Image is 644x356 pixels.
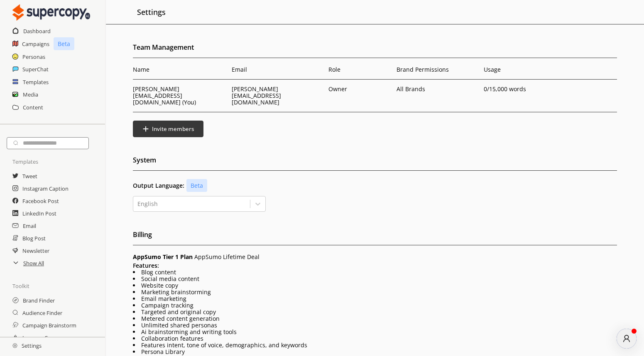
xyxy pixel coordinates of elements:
p: Name [133,66,228,73]
p: Beta [186,179,207,192]
p: [PERSON_NAME][EMAIL_ADDRESS][DOMAIN_NAME] [232,86,324,106]
img: Close [12,343,17,348]
a: SuperChat [22,63,49,75]
h2: Team Management [133,41,617,58]
li: Email marketing [133,295,617,302]
a: Tweet [22,170,37,182]
p: Beta [54,37,74,50]
p: Email [232,66,324,73]
a: Show All [23,257,44,269]
a: Templates [23,76,49,88]
a: Campaign Brainstorm [22,319,76,332]
h2: Settings [137,4,166,20]
h2: System [133,154,617,171]
b: Invite members [152,125,194,133]
h2: Billing [133,228,617,245]
li: Ai brainstorming and writing tools [133,329,617,335]
li: Blog content [133,269,617,276]
a: Instagram Caption [22,182,69,195]
a: Brand Finder [23,294,55,307]
p: All Brands [397,86,428,92]
a: Personas [22,51,45,63]
p: [PERSON_NAME][EMAIL_ADDRESS][DOMAIN_NAME] (You) [133,86,228,106]
a: Blog Post [22,232,46,245]
a: Media [23,88,38,101]
div: atlas-message-author-avatar [617,329,637,349]
a: LinkedIn Post [22,207,56,220]
a: Newsletter [22,245,49,257]
a: Content [23,101,43,114]
a: Campaigns [22,38,49,50]
li: Targeted and original copy [133,309,617,315]
a: Facebook Post [22,195,59,207]
b: Features: [133,262,159,269]
span: AppSumo Tier 1 Plan [133,253,193,261]
li: Collaboration features [133,335,617,342]
li: Campaign tracking [133,302,617,309]
li: Marketing brainstorming [133,289,617,295]
a: Email [23,220,36,232]
p: 0 /15,000 words [484,86,567,92]
li: Website copy [133,282,617,289]
a: Audience Finder [22,307,62,319]
img: Close [12,4,90,21]
li: Metered content generation [133,315,617,322]
li: Persona Library [133,349,617,355]
b: Output Language: [133,182,184,189]
p: Role [328,66,392,73]
li: Social media content [133,276,617,282]
button: Invite members [133,121,204,137]
p: Brand Permissions [397,66,480,73]
li: Unlimited shared personas [133,322,617,329]
p: Usage [484,66,567,73]
button: atlas-launcher [617,329,637,349]
a: Improve Copy [22,332,57,344]
p: AppSumo Lifetime Deal [133,254,617,260]
a: Dashboard [23,25,51,37]
p: Owner [328,86,347,92]
li: Features intent, tone of voice, demographics, and keywords [133,342,617,349]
